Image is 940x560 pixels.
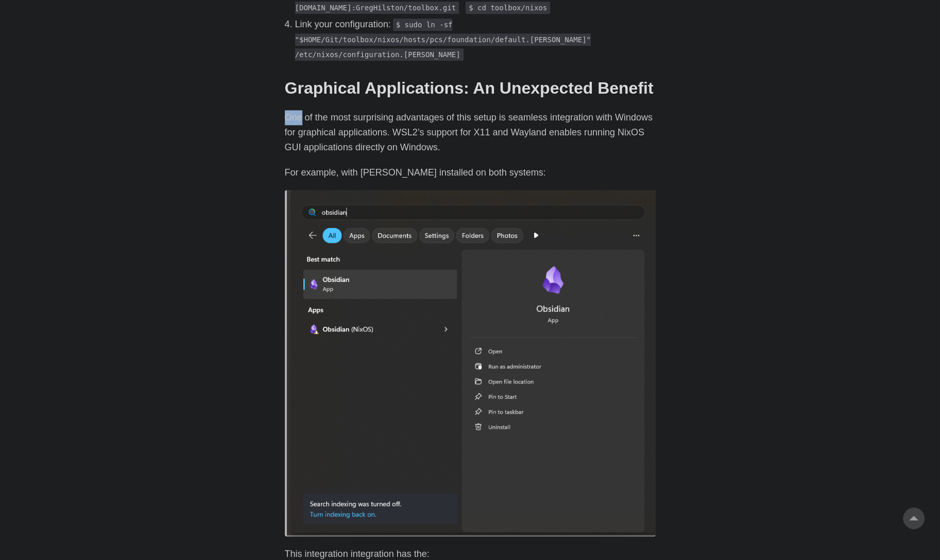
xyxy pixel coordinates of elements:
[295,17,656,61] p: Link your configuration:
[903,507,925,529] a: go to top
[285,190,656,536] img: Obsidian Applications in Windows Search
[285,165,656,180] p: For example, with [PERSON_NAME] installed on both systems:
[285,110,656,154] p: One of the most surprising advantages of this setup is seamless integration with Windows for grap...
[285,78,656,98] h2: Graphical Applications: An Unexpected Benefit
[295,19,591,61] code: $ sudo ln -sf "$HOME/Git/toolbox/nixos/hosts/pcs/foundation/default.[PERSON_NAME]" /etc/nixos/con...
[466,2,550,14] code: $ cd toolbox/nixos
